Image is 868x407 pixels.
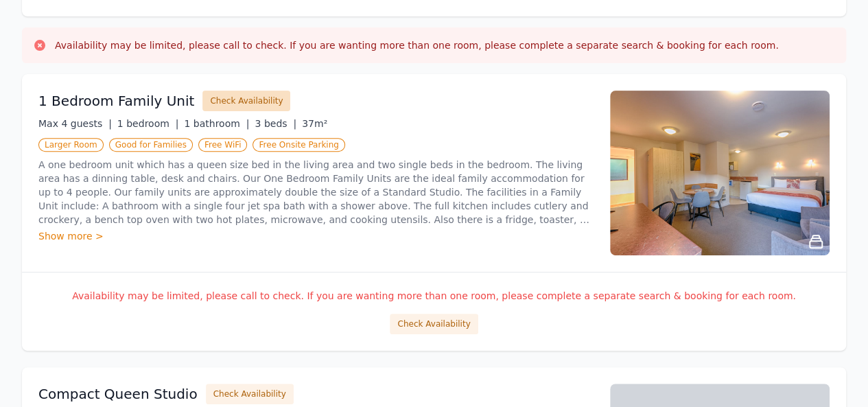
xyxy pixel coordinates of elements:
[390,314,478,334] button: Check Availability
[38,229,594,243] div: Show more >
[38,91,194,111] h3: 1 Bedroom Family Unit
[184,118,249,129] span: 1 bathroom |
[38,138,104,152] span: Larger Room
[117,118,179,129] span: 1 bedroom |
[255,118,296,129] span: 3 beds |
[109,138,193,152] span: Good for Families
[206,384,294,404] button: Check Availability
[253,138,344,152] span: Free Onsite Parking
[38,118,112,129] span: Max 4 guests |
[202,91,290,111] button: Check Availability
[38,384,198,404] h3: Compact Queen Studio
[198,138,248,152] span: Free WiFi
[55,38,779,52] h3: Availability may be limited, please call to check. If you are wanting more than one room, please ...
[38,289,830,303] p: Availability may be limited, please call to check. If you are wanting more than one room, please ...
[38,158,594,226] p: A one bedroom unit which has a queen size bed in the living area and two single beds in the bedro...
[302,118,327,129] span: 37m²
